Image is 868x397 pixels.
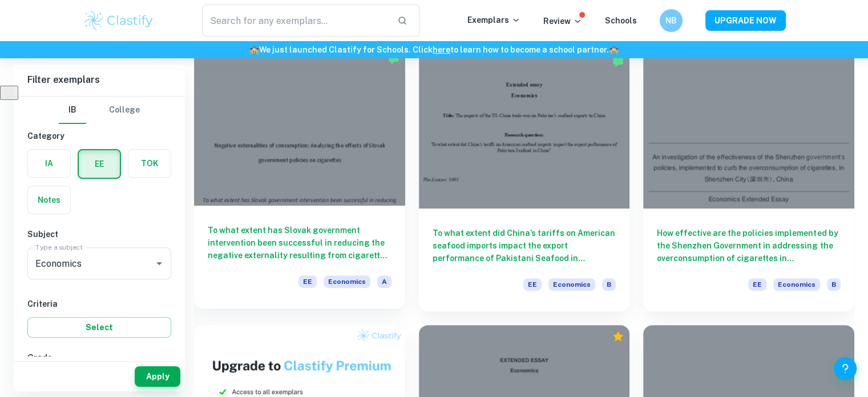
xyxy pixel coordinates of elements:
[827,278,841,291] span: B
[27,298,171,310] h6: Criteria
[467,14,520,26] p: Exemplars
[834,357,857,380] button: Help and Feedback
[59,97,140,124] div: Filter type choice
[433,45,450,54] a: here
[27,228,171,240] h6: Subject
[202,5,389,37] input: Search for any exemplars...
[2,43,866,56] h6: We just launched Clastify for Schools. Click to learn how to become a school partner.
[28,150,70,177] button: IA
[433,227,616,264] h6: To what extent did China’s tariffs on American seafood imports impact the export performance of P...
[602,278,616,291] span: B
[605,16,637,25] a: Schools
[27,317,171,338] button: Select
[643,50,854,311] a: How effective are the policies implemented by the Shenzhen Government in addressing the overconsu...
[208,224,391,262] h6: To what extent has Slovak government intervention been successful in reducing the negative extern...
[612,56,624,67] img: Marked
[14,64,185,96] h6: Filter exemplars
[298,275,317,288] span: EE
[109,97,140,124] button: College
[59,97,86,124] button: IB
[83,9,155,32] img: Clastify logo
[523,278,542,291] span: EE
[388,53,399,65] img: Marked
[27,130,171,142] h6: Category
[377,275,391,288] span: A
[249,45,259,54] span: 🏫
[612,331,624,342] div: Premium
[194,50,405,311] a: To what extent has Slovak government intervention been successful in reducing the negative extern...
[28,186,70,214] button: Notes
[660,9,683,32] button: NB
[324,275,370,288] span: Economics
[27,351,171,364] h6: Grade
[705,10,786,31] button: UPGRADE NOW
[151,255,167,271] button: Open
[419,50,630,311] a: To what extent did China’s tariffs on American seafood imports impact the export performance of P...
[543,15,582,27] p: Review
[748,278,766,291] span: EE
[135,366,180,387] button: Apply
[128,150,171,177] button: TOK
[657,227,841,264] h6: How effective are the policies implemented by the Shenzhen Government in addressing the overconsu...
[773,278,820,291] span: Economics
[609,45,619,54] span: 🏫
[664,14,677,27] h6: NB
[35,242,83,252] label: Type a subject
[548,278,595,291] span: Economics
[79,150,120,178] button: EE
